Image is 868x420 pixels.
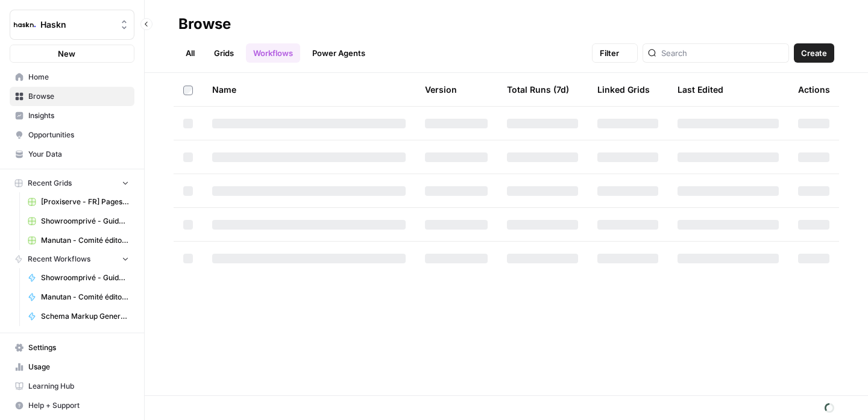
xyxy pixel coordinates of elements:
span: Showroomprivé - Guide d'achat de 800 mots [41,272,129,283]
span: Recent Grids [28,178,72,189]
span: Settings [28,342,129,353]
div: Actions [798,73,830,106]
a: Your Data [10,145,134,164]
span: Manutan - Comité éditorial [41,292,129,302]
span: Insights [28,110,129,121]
span: Filter [600,47,619,59]
span: Showroomprivé - Guide d'achat de 800 mots Grid [41,216,129,227]
div: Total Runs (7d) [507,73,569,106]
button: Create [794,43,834,63]
div: Linked Grids [597,73,650,106]
a: [Proxiserve - FR] Pages catégories - 1000 mots + FAQ Grid [22,192,134,212]
span: Manutan - Comité éditorial Grid (1) [41,235,129,246]
span: Haskn [40,19,113,31]
div: Version [425,73,457,106]
button: New [10,45,134,63]
a: Opportunities [10,125,134,145]
a: Insights [10,106,134,125]
span: Your Data [28,149,129,160]
span: New [58,48,75,60]
span: Opportunities [28,130,129,140]
button: Filter [592,43,638,63]
button: Recent Grids [10,174,134,192]
span: Browse [28,91,129,102]
span: Schema Markup Generator [41,311,129,322]
a: Home [10,67,134,87]
button: Help + Support [10,396,134,415]
button: Workspace: Haskn [10,10,134,40]
a: Grids [207,43,241,63]
a: Power Agents [305,43,373,63]
a: Settings [10,338,134,357]
div: Name [212,73,406,106]
a: Learning Hub [10,377,134,396]
span: Create [801,47,827,59]
div: Last Edited [678,73,723,106]
a: Workflows [246,43,300,63]
a: Manutan - Comité éditorial [22,287,134,307]
button: Recent Workflows [10,250,134,268]
div: Browse [178,14,231,34]
span: Recent Workflows [28,254,90,265]
input: Search [661,47,784,59]
a: Usage [10,357,134,377]
img: Haskn Logo [14,14,36,36]
a: Showroomprivé - Guide d'achat de 800 mots Grid [22,212,134,231]
a: Browse [10,87,134,106]
a: All [178,43,202,63]
a: Schema Markup Generator [22,307,134,326]
span: Help + Support [28,400,129,411]
a: Showroomprivé - Guide d'achat de 800 mots [22,268,134,287]
span: Learning Hub [28,381,129,392]
a: Manutan - Comité éditorial Grid (1) [22,231,134,250]
span: [Proxiserve - FR] Pages catégories - 1000 mots + FAQ Grid [41,196,129,207]
span: Usage [28,362,129,372]
span: Home [28,72,129,83]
